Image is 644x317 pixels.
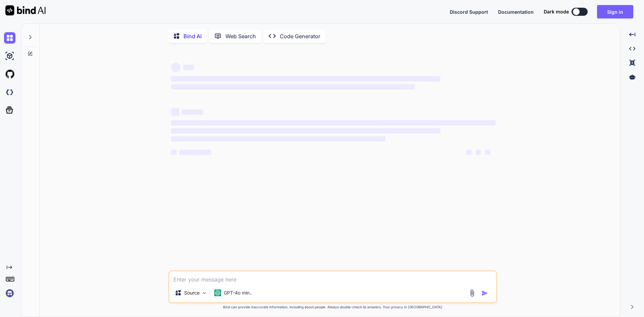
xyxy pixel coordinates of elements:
span: ‌ [183,65,194,70]
p: Code Generator [280,32,320,40]
button: Documentation [498,8,534,15]
img: attachment [468,289,476,297]
img: ai-studio [4,50,15,62]
span: Documentation [498,9,534,15]
span: ‌ [171,108,179,116]
img: githubLight [4,68,15,80]
span: ‌ [476,150,481,155]
p: Source [184,289,200,296]
span: ‌ [466,150,472,155]
span: ‌ [171,128,440,134]
img: chat [4,32,15,44]
span: Dark mode [544,8,569,15]
p: Web Search [225,32,256,40]
span: ‌ [171,136,385,142]
img: Bind AI [5,5,46,15]
img: darkCloudIdeIcon [4,87,15,98]
span: ‌ [171,76,440,82]
button: Discord Support [450,8,488,15]
span: ‌ [182,109,203,115]
img: Pick Models [202,290,207,296]
img: icon [481,290,488,297]
span: ‌ [171,63,180,72]
p: Bind can provide inaccurate information, including about people. Always double-check its answers.... [168,305,497,310]
span: Discord Support [450,9,488,15]
img: signin [4,287,15,299]
p: Bind AI [183,32,202,40]
span: ‌ [485,150,490,155]
img: GPT-4o mini [214,289,221,296]
span: ‌ [171,150,176,155]
span: ‌ [171,84,415,90]
p: GPT-4o min.. [224,289,252,296]
button: Sign in [597,5,633,18]
span: ‌ [171,120,496,125]
span: ‌ [179,150,211,155]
